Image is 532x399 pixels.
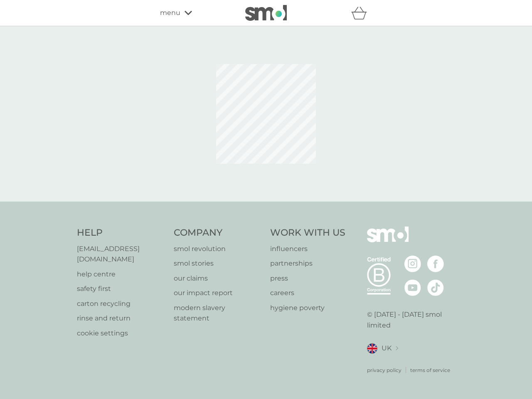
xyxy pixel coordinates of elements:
a: terms of service [410,366,450,374]
span: UK [382,343,392,354]
a: smol revolution [174,244,262,254]
a: smol stories [174,258,262,269]
a: rinse and return [77,313,165,324]
a: our claims [174,273,262,284]
img: visit the smol Tiktok page [427,279,444,296]
h4: Help [77,227,165,239]
a: carton recycling [77,298,165,309]
img: smol [367,227,409,255]
a: hygiene poverty [270,303,345,313]
img: visit the smol Youtube page [404,279,421,296]
a: partnerships [270,258,345,269]
a: [EMAIL_ADDRESS][DOMAIN_NAME] [77,244,165,265]
a: careers [270,288,345,298]
p: © [DATE] - [DATE] smol limited [367,309,456,330]
a: influencers [270,244,345,254]
a: cookie settings [77,328,165,339]
a: safety first [77,283,165,294]
img: smol [245,5,287,21]
a: modern slavery statement [174,303,262,324]
a: privacy policy [367,366,401,374]
img: visit the smol Facebook page [427,256,444,272]
h4: Work With Us [270,227,345,239]
div: basket [351,5,372,21]
span: menu [160,7,180,18]
h4: Company [174,227,262,239]
a: help centre [77,269,165,280]
img: UK flag [367,343,377,354]
img: select a new location [396,346,398,351]
a: press [270,273,345,284]
img: visit the smol Instagram page [404,256,421,272]
a: our impact report [174,288,262,298]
